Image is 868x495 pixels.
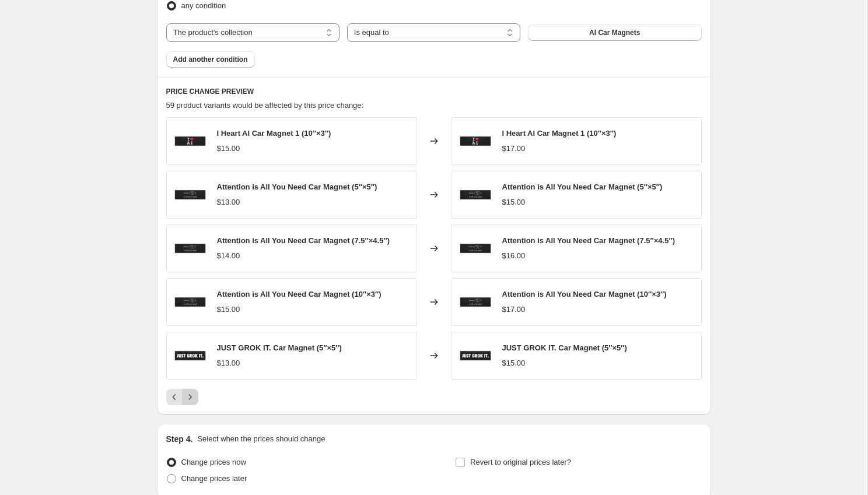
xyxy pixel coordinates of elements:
span: I Heart AI Car Magnet 1 (10″×3″) [502,129,617,138]
img: attention-is-all-you-need-car-magnet-10-3-874_80x.jpg [173,285,208,320]
div: $13.00 [217,357,240,369]
span: Change prices later [181,474,247,483]
div: $17.00 [502,304,526,315]
img: just-grok-it-car-magnet-10-3-249_80x.jpg [458,338,493,373]
span: Change prices now [181,458,246,466]
h6: PRICE CHANGE PREVIEW [166,87,702,96]
span: Attention is All You Need Car Magnet (7.5″×4.5″) [217,236,390,245]
nav: Pagination [166,389,198,405]
div: $15.00 [217,143,240,155]
div: $16.00 [502,250,526,262]
span: Attention is All You Need Car Magnet (5″×5″) [217,182,377,191]
img: attention-is-all-you-need-car-magnet-10-3-874_80x.jpg [458,177,493,212]
span: JUST GROK IT. Car Magnet (5″×5″) [502,343,627,352]
button: Add another condition [166,51,255,68]
img: i-heart-ai-car-magnet-1-10-3-356_80x.jpg [458,124,493,159]
span: Revert to original prices later? [470,458,571,466]
div: $17.00 [502,143,526,155]
span: JUST GROK IT. Car Magnet (5″×5″) [217,343,342,352]
button: Previous [166,389,183,405]
span: I Heart AI Car Magnet 1 (10″×3″) [217,129,331,138]
img: attention-is-all-you-need-car-magnet-10-3-874_80x.jpg [173,231,208,266]
img: attention-is-all-you-need-car-magnet-10-3-874_80x.jpg [458,231,493,266]
span: any condition [181,1,226,10]
img: attention-is-all-you-need-car-magnet-10-3-874_80x.jpg [173,177,208,212]
span: Add another condition [173,55,248,64]
div: $14.00 [217,250,240,262]
span: Attention is All You Need Car Magnet (7.5″×4.5″) [502,236,675,245]
div: $15.00 [217,304,240,315]
div: $15.00 [502,357,526,369]
div: $15.00 [502,196,526,208]
p: Select when the prices should change [197,433,325,445]
span: Attention is All You Need Car Magnet (10″×3″) [217,290,381,299]
span: Attention is All You Need Car Magnet (10″×3″) [502,290,667,299]
h2: Step 4. [166,433,193,445]
button: Next [182,389,198,405]
img: just-grok-it-car-magnet-10-3-249_80x.jpg [173,338,208,373]
img: i-heart-ai-car-magnet-1-10-3-356_80x.jpg [173,124,208,159]
span: 59 product variants would be affected by this price change: [166,101,364,110]
button: AI Car Magnets [528,24,701,41]
span: AI Car Magnets [589,28,640,37]
div: $13.00 [217,196,240,208]
span: Attention is All You Need Car Magnet (5″×5″) [502,182,663,191]
img: attention-is-all-you-need-car-magnet-10-3-874_80x.jpg [458,285,493,320]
